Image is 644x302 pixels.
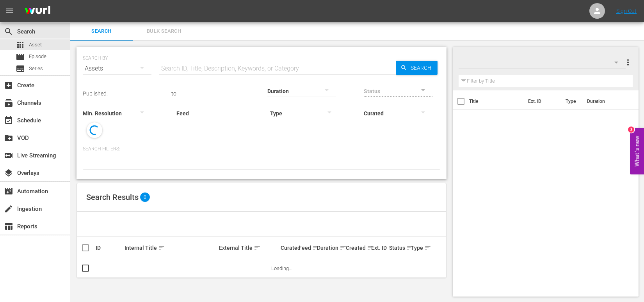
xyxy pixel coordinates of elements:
div: Created [346,243,369,253]
button: Open Feedback Widget [630,128,644,174]
span: sort [158,244,165,251]
th: Ext. ID [523,90,561,112]
div: Duration [317,243,343,253]
div: Assets [83,58,151,79]
div: ID [96,245,122,251]
span: Asset [16,40,25,49]
img: ans4CAIJ8jUAAAAAAAAAAAAAAAAAAAAAAAAgQb4GAAAAAAAAAAAAAAAAAAAAAAAAJMjXAAAAAAAAAAAAAAAAAAAAAAAAgAT5G... [19,2,56,20]
span: Episode [29,53,46,60]
div: Status [389,243,409,253]
span: Search [4,27,13,36]
p: Search Filters: [83,146,440,152]
span: Create [4,81,13,90]
span: Live Streaming [4,151,13,160]
th: Type [561,90,582,112]
span: sort [406,244,413,251]
span: menu [5,6,14,16]
div: 3 [628,126,634,132]
a: Sign Out [616,8,637,14]
span: Schedule [4,116,13,125]
button: Search [396,61,438,75]
span: sort [367,244,374,251]
div: Feed [299,243,314,253]
span: Channels [4,98,13,108]
span: Automation [4,187,13,196]
button: more_vert [623,53,633,72]
div: Curated [281,245,296,251]
span: more_vert [623,58,633,67]
span: to [171,90,176,97]
span: Ingestion [4,204,13,214]
span: sort [254,244,261,251]
th: Title [469,90,524,112]
span: Search [75,27,128,36]
span: movie [16,52,25,62]
span: Loading... [271,265,292,271]
span: Overlays [4,168,13,178]
span: Search Results [86,193,139,202]
span: Reports [4,222,13,231]
span: Search [407,61,438,75]
span: Bulk Search [137,27,190,36]
span: 0 [140,193,150,202]
span: Asset [29,41,42,49]
div: Internal Title [125,243,216,253]
div: Type [411,243,423,253]
span: sort [312,244,319,251]
div: Ext. ID [371,245,387,251]
span: sort [340,244,347,251]
div: External Title [219,243,278,253]
span: Series [29,65,43,72]
span: Published: [83,90,108,97]
span: VOD [4,133,13,143]
th: Duration [582,90,629,112]
span: Series [16,64,25,73]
